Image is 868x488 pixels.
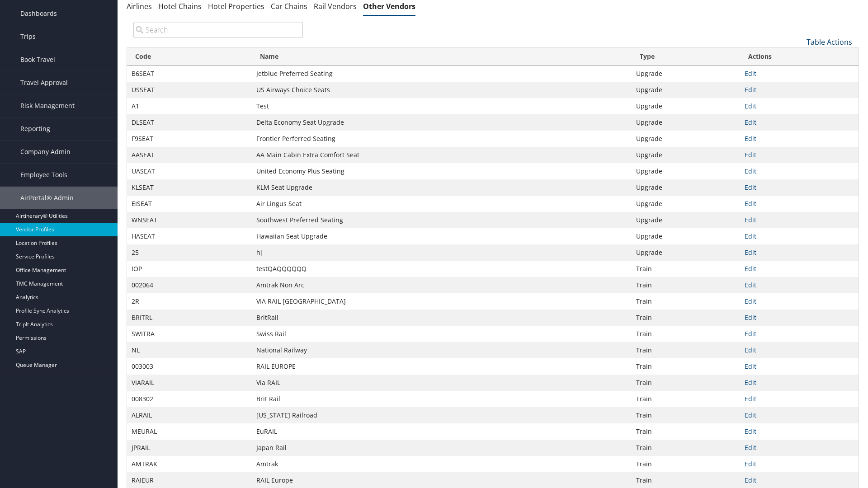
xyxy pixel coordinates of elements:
th: Name: activate to sort column ascending [252,48,632,66]
td: B6SEAT [127,66,252,82]
span: Risk Management [20,94,75,117]
a: Edit [745,183,756,192]
td: ALRAIL [127,407,252,423]
a: Edit [745,264,756,273]
a: Edit [745,346,756,354]
td: Via RAIL [252,375,632,391]
td: Test [252,98,632,114]
td: Amtrak [252,456,632,472]
td: Train [632,391,741,407]
span: Company Admin [20,141,71,163]
a: Edit [745,443,756,452]
td: HASEAT [127,228,252,244]
td: Upgrade [632,66,741,82]
td: Train [632,293,741,310]
a: Rail Vendors [314,1,357,11]
td: AA Main Cabin Extra Comfort Seat [252,147,632,163]
td: 008302 [127,391,252,407]
a: Edit [745,476,756,484]
td: Southwest Preferred Seating [252,212,632,228]
td: Amtrak Non Arc [252,277,632,293]
th: Actions [740,48,859,66]
td: 003003 [127,358,252,375]
td: Upgrade [632,82,741,98]
span: Book Travel [20,48,55,71]
a: Edit [745,118,756,127]
td: MEURAL [127,423,252,440]
td: Train [632,326,741,342]
th: Code: activate to sort column ascending [127,48,252,66]
td: AASEAT [127,147,252,163]
td: [US_STATE] Railroad [252,407,632,423]
td: 2R [127,293,252,310]
a: Edit [745,69,756,78]
span: AirPortal® Admin [20,187,74,209]
td: SWITRA [127,326,252,342]
td: National Railway [252,342,632,358]
a: Edit [745,281,756,289]
td: Delta Economy Seat Upgrade [252,114,632,131]
a: Edit [745,297,756,305]
td: IOP [127,261,252,277]
td: Upgrade [632,212,741,228]
td: DLSEAT [127,114,252,131]
td: Train [632,407,741,423]
a: Edit [745,329,756,338]
a: Edit [745,427,756,436]
td: Hawaiian Seat Upgrade [252,228,632,244]
td: BRITRL [127,310,252,326]
a: Edit [745,411,756,419]
td: Air Lingus Seat [252,196,632,212]
a: Hotel Chains [158,1,202,11]
td: EuRAIL [252,423,632,440]
td: Upgrade [632,98,741,114]
td: KLM Seat Upgrade [252,179,632,196]
td: VIA RAIL [GEOGRAPHIC_DATA] [252,293,632,310]
td: RAIL EUROPE [252,358,632,375]
td: United Economy Plus Seating [252,163,632,179]
td: Train [632,261,741,277]
span: Reporting [20,117,50,140]
a: Edit [745,85,756,94]
a: Edit [745,150,756,159]
td: Upgrade [632,131,741,147]
td: JPRAIL [127,440,252,456]
td: Japan Rail [252,440,632,456]
td: Upgrade [632,196,741,212]
td: Upgrade [632,163,741,179]
span: Employee Tools [20,164,67,186]
a: Edit [745,102,756,110]
a: Edit [745,460,756,468]
td: Upgrade [632,179,741,196]
a: Car Chains [271,1,307,11]
td: NL [127,342,252,358]
td: testQAQQQQQQ [252,261,632,277]
td: A1 [127,98,252,114]
a: Edit [745,134,756,143]
td: UASEAT [127,163,252,179]
td: BritRail [252,310,632,326]
td: Upgrade [632,228,741,244]
td: Frontier Perferred Seating [252,131,632,147]
td: WNSEAT [127,212,252,228]
span: Travel Approval [20,71,68,94]
a: Edit [745,216,756,224]
a: Edit [745,167,756,175]
td: US Airways Choice Seats [252,82,632,98]
span: Dashboards [20,2,57,25]
a: Other Vendors [363,1,415,11]
th: Type: activate to sort column ascending [632,48,741,66]
span: Trips [20,25,36,48]
td: Train [632,310,741,326]
td: VIARAIL [127,375,252,391]
a: Hotel Properties [208,1,264,11]
td: Swiss Rail [252,326,632,342]
a: Edit [745,248,756,257]
td: Train [632,423,741,440]
td: USSEAT [127,82,252,98]
td: Jetblue Preferred Seating [252,66,632,82]
td: hj [252,244,632,261]
td: Brit Rail [252,391,632,407]
td: AMTRAK [127,456,252,472]
a: Edit [745,378,756,387]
